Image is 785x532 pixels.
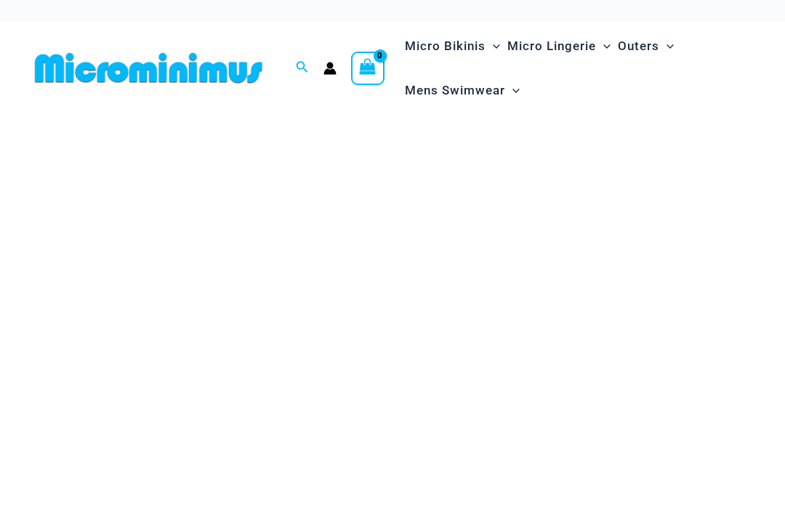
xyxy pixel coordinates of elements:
[399,22,756,115] nav: Site Navigation
[596,28,611,65] span: Menu Toggle
[659,28,674,65] span: Menu Toggle
[323,62,337,75] a: Account icon link
[29,52,268,84] img: MM SHOP LOGO FLAT
[351,52,385,85] a: View Shopping Cart, empty
[401,68,523,113] a: Mens SwimwearMenu ToggleMenu Toggle
[405,28,486,65] span: Micro Bikinis
[504,24,614,68] a: Micro LingerieMenu ToggleMenu Toggle
[507,28,596,65] span: Micro Lingerie
[614,24,677,68] a: OutersMenu ToggleMenu Toggle
[486,28,500,65] span: Menu Toggle
[505,72,520,109] span: Menu Toggle
[405,72,505,109] span: Mens Swimwear
[296,59,309,77] a: Search icon link
[618,28,659,65] span: Outers
[401,24,504,68] a: Micro BikinisMenu ToggleMenu Toggle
